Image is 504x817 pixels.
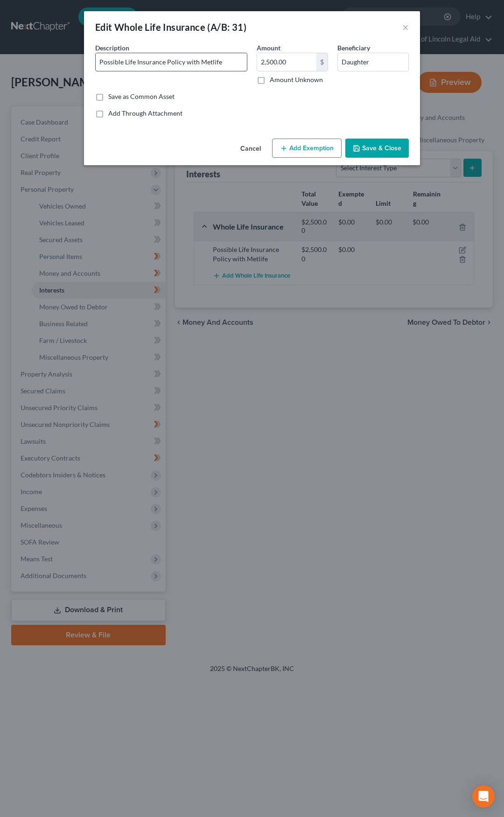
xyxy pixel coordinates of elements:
[108,92,175,101] label: Save as Common Asset
[96,53,247,71] input: Describe...
[402,21,409,33] button: ×
[108,109,182,118] label: Add Through Attachment
[233,140,268,158] button: Cancel
[316,53,328,71] div: $
[337,43,370,53] label: Beneficiary
[472,785,495,808] div: Open Intercom Messenger
[338,53,408,71] input: --
[345,139,409,158] button: Save & Close
[95,21,246,34] div: Edit Whole Life Insurance (A/B: 31)
[95,44,129,52] span: Description
[257,43,280,53] label: Amount
[257,53,316,71] input: 0.00
[272,139,342,158] button: Add Exemption
[270,75,323,84] label: Amount Unknown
